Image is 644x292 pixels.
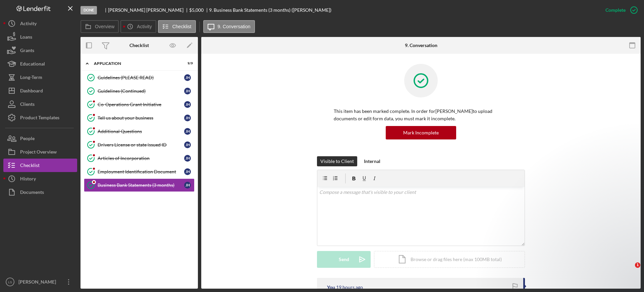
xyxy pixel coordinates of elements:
[98,156,184,161] div: Articles of Incorporation
[403,126,439,139] div: Mark Incomplete
[172,24,192,29] label: Checklist
[20,97,35,113] div: Clients
[17,275,60,290] div: [PERSON_NAME]
[20,185,44,201] div: Documents
[317,156,357,166] button: Visible to Client
[98,75,184,80] div: Guidelines (PLEASE READ)
[3,97,77,111] button: Clients
[20,30,32,45] div: Loans
[405,43,437,48] div: 9. Conversation
[3,132,77,145] button: People
[120,20,156,33] button: Activity
[3,159,77,172] button: Checklist
[184,101,191,108] div: J H
[84,125,195,138] a: Additional QuestionsJH
[203,20,255,33] button: 9. Conversation
[98,182,184,188] div: Business Bank Statements (3 months)
[20,172,36,187] div: History
[84,111,195,125] a: Tell us about your businessJH
[98,115,184,121] div: Tell us about your business
[3,84,77,97] button: Dashboard
[94,61,176,66] div: Application
[209,7,331,13] div: 9. Business Bank Statements (3 months) ([PERSON_NAME])
[184,182,191,189] div: J H
[184,168,191,175] div: J H
[158,20,196,33] button: Checklist
[3,44,77,57] button: Grants
[3,185,77,199] button: Documents
[327,285,335,290] div: You
[84,98,195,111] a: Co-Operations Grant InitiativeJH
[184,115,191,121] div: J H
[20,145,57,160] div: Project Overview
[84,138,195,152] a: Drivers License or state issued IDJH
[339,251,349,268] div: Send
[20,132,35,147] div: People
[320,156,354,166] div: Visible to Client
[3,172,77,185] button: History
[20,159,40,174] div: Checklist
[98,102,184,107] div: Co-Operations Grant Initiative
[184,141,191,148] div: J H
[129,43,149,48] div: Checklist
[386,126,456,139] button: Mark Incomplete
[189,7,204,13] span: $5,000
[3,145,77,159] button: Project Overview
[599,3,641,17] button: Complete
[184,88,191,94] div: J H
[98,88,184,94] div: Guidelines (Continued)
[181,61,193,66] div: 9 / 9
[98,129,184,134] div: Additional Questions
[20,84,43,99] div: Dashboard
[20,71,42,86] div: Long-Term
[98,169,184,174] div: Employment Identification Document
[20,17,37,32] div: Activity
[3,275,77,289] button: LS[PERSON_NAME]
[364,156,380,166] div: Internal
[336,285,363,290] time: 2025-10-13 20:35
[184,155,191,162] div: J H
[84,165,195,178] a: Employment Identification DocumentJH
[334,108,508,123] p: This item has been marked complete. In order for [PERSON_NAME] to upload documents or edit form d...
[3,57,77,71] button: Educational
[3,71,77,84] button: Long-Term
[20,57,45,72] div: Educational
[108,7,189,13] div: [PERSON_NAME] [PERSON_NAME]
[3,30,77,44] button: Loans
[95,24,114,29] label: Overview
[98,142,184,148] div: Drivers License or state issued ID
[80,20,119,33] button: Overview
[84,84,195,98] a: Guidelines (Continued)JH
[84,152,195,165] a: Articles of IncorporationJH
[317,251,371,268] button: Send
[20,44,34,59] div: Grants
[361,156,384,166] button: Internal
[20,111,59,126] div: Product Templates
[635,262,640,268] span: 1
[80,6,97,14] div: Done
[621,262,637,279] iframe: Intercom live chat
[3,17,77,30] button: Activity
[605,3,626,17] div: Complete
[137,24,152,29] label: Activity
[218,24,251,29] label: 9. Conversation
[3,111,77,124] button: Product Templates
[8,280,12,284] text: LS
[84,178,195,192] a: Business Bank Statements (3 months)JH
[184,74,191,81] div: J H
[184,128,191,135] div: J H
[84,71,195,84] a: Guidelines (PLEASE READ)JH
